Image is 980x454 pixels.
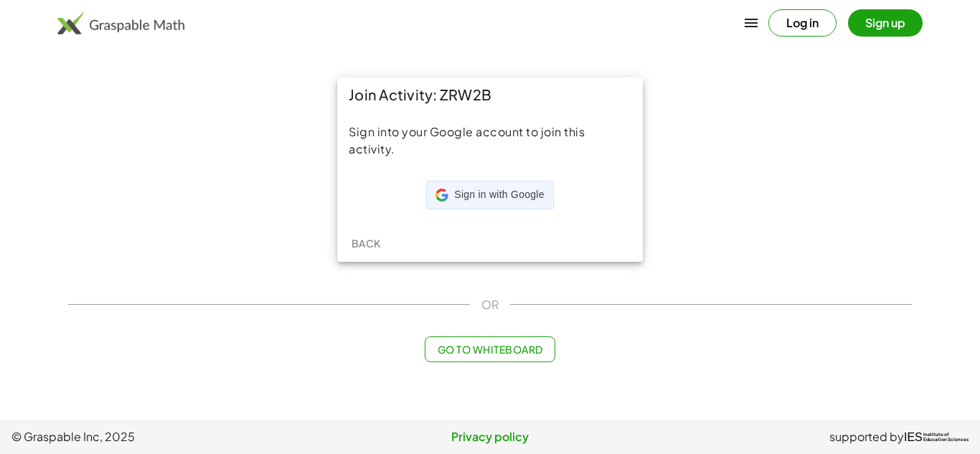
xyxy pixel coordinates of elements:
a: Privacy policy [331,428,650,445]
div: Sign in with Google [426,181,553,209]
button: Sign up [848,9,923,37]
span: Back [351,237,380,250]
button: Back [343,230,389,256]
span: OR [481,296,499,313]
span: Institute of Education Sciences [923,432,969,443]
span: Sign in with Google [454,188,544,202]
span: © Graspable Inc, 2025 [11,428,331,445]
button: Go to Whiteboard [425,336,555,362]
a: IESInstitute ofEducation Sciences [904,428,969,445]
div: Join Activity: ZRW2B [337,77,643,112]
span: IES [904,430,923,444]
span: supported by [829,428,904,445]
span: Go to Whiteboard [437,343,542,356]
div: Sign into your Google account to join this activity. [349,123,631,158]
button: Log in [768,9,837,37]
